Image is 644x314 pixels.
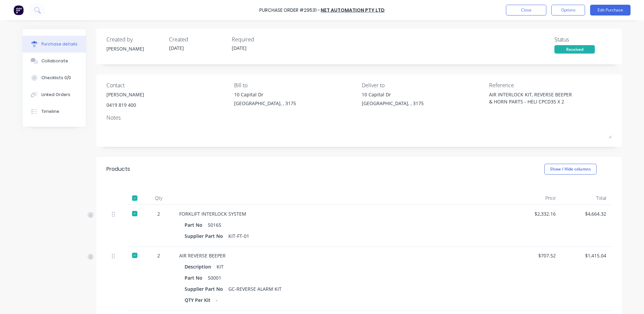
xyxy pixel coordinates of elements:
div: $707.52 [516,252,556,259]
div: Collaborate [41,58,68,64]
div: 10 Capital Dr [362,91,424,98]
button: Linked Orders [23,86,86,103]
div: Supplier Part No [185,231,228,241]
div: 0419 819 400 [106,101,144,108]
button: Checklists 0/0 [23,69,86,86]
button: Purchase details [23,36,86,53]
div: Reference [489,81,612,89]
div: [GEOGRAPHIC_DATA], , 3175 [362,100,424,107]
div: QTY Per Kit [185,295,216,305]
div: [PERSON_NAME] [106,91,144,98]
textarea: AIR INTERLOCK KIT, REVERSE BEEPER & HORN PARTS - HELI CPCD35 X 2 [489,91,573,106]
div: 50001 [208,273,221,283]
div: Part No [185,220,208,230]
button: Options [551,5,585,15]
button: Collaborate [23,53,86,69]
div: Purchase Order #29531 - [259,7,320,14]
div: Linked Orders [41,92,70,98]
div: - [216,295,218,305]
div: 10 Capital Dr [234,91,296,98]
div: $4,664.32 [567,210,606,217]
div: 2 [149,252,168,259]
div: Part No [185,273,208,283]
div: Purchase details [41,41,77,47]
a: NET AUTOMATION PTY LTD [321,7,385,13]
div: $2,332.16 [516,210,556,217]
div: KIT-FT-01 [228,231,249,241]
div: [GEOGRAPHIC_DATA], , 3175 [234,100,296,107]
div: FORKLIFT INTERLOCK SYSTEM [179,210,505,217]
div: $1,415.04 [567,252,606,259]
button: Show / Hide columns [544,164,597,175]
div: Received [554,45,595,54]
div: Supplier Part No [185,284,228,294]
div: Contact [106,81,229,89]
div: Required [232,35,289,43]
div: Created by [106,35,164,43]
div: [PERSON_NAME] [106,45,164,52]
div: Status [554,35,612,43]
div: Total [561,191,612,205]
button: Edit Purchase [590,5,631,15]
div: 2 [149,210,168,217]
div: Deliver to [362,81,484,89]
div: Price [511,191,561,205]
div: Products [106,165,130,173]
div: Bill to [234,81,357,89]
div: GC-REVERSE ALARM KIT [228,284,282,294]
button: Close [506,5,546,15]
div: Checklists 0/0 [41,75,71,81]
div: Description [185,262,217,272]
div: Created [169,35,226,43]
div: Timeline [41,108,59,115]
img: Factory [13,5,24,15]
div: AIR REVERSE BEEPER [179,252,505,259]
div: 50165 [208,220,221,230]
div: Qty [143,191,174,205]
button: Timeline [23,103,86,120]
div: Notes [106,114,612,122]
div: KIT [217,262,224,272]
